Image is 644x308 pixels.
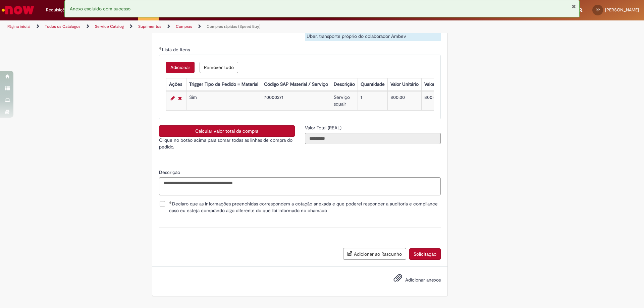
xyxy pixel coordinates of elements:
th: Valor Total Moeda [421,78,464,91]
span: RP [596,8,600,12]
td: Serviço squair [331,91,358,111]
span: Anexo excluído com sucesso [70,6,130,12]
button: Solicitação [409,248,441,260]
img: ServiceNow [1,3,35,17]
a: Suprimentos [138,24,161,29]
button: Adicionar anexos [392,272,404,287]
input: Valor Total (REAL) [305,133,441,144]
span: Adicionar anexos [405,277,441,283]
span: Descrição [159,169,181,175]
th: Código SAP Material / Serviço [261,78,331,91]
a: Editar Linha 1 [169,94,176,102]
span: Obrigatório Preenchido [169,201,172,204]
th: Trigger Tipo de Pedido = Material [186,78,261,91]
a: Todos os Catálogos [45,24,80,29]
span: Declaro que as informações preenchidas correspondem a cotação anexada e que poderei responder a a... [169,200,441,214]
span: Lista de Itens [162,47,191,53]
ul: Trilhas de página [5,20,424,33]
a: Compras rápidas (Speed Buy) [207,24,261,29]
button: Calcular valor total da compra [159,125,295,137]
div: - Pedidos de material entregues/retirados via Taxi, Moto taxi, Uber, transporte próprio do colabo... [305,24,441,41]
td: 800,00 [421,91,464,111]
label: Somente leitura - Valor Total (REAL) [305,124,343,131]
span: Requisições [46,7,69,13]
p: Clique no botão acima para somar todas as linhas de compra do pedido. [159,137,295,150]
button: Remover todas as linhas de Lista de Itens [200,62,238,73]
button: Adicionar ao Rascunho [343,248,406,260]
td: 1 [358,91,387,111]
a: Página inicial [7,24,31,29]
th: Ações [166,78,186,91]
td: Sim [186,91,261,111]
a: Remover linha 1 [176,94,183,102]
textarea: Descrição [159,177,441,195]
a: Service Catalog [95,24,124,29]
span: Somente leitura - Valor Total (REAL) [305,125,343,131]
button: Fechar Notificação [572,4,576,9]
th: Valor Unitário [387,78,421,91]
span: [PERSON_NAME] [605,7,639,13]
span: Obrigatório Preenchido [159,47,162,50]
td: 70000271 [261,91,331,111]
td: 800,00 [387,91,421,111]
th: Quantidade [358,78,387,91]
a: Compras [176,24,192,29]
th: Descrição [331,78,358,91]
button: Adicionar uma linha para Lista de Itens [166,62,195,73]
